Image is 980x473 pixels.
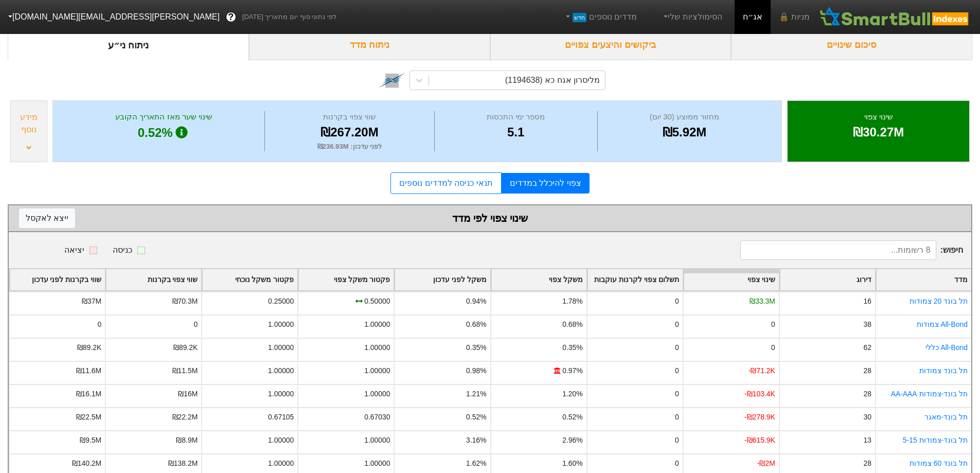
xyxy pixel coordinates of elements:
[364,458,390,469] div: 1.00000
[268,435,294,446] div: 1.00000
[466,296,486,307] div: 0.94%
[562,458,582,469] div: 1.60%
[562,389,582,399] div: 1.20%
[268,142,431,152] div: לפני עדכון : ₪236.93M
[562,342,582,353] div: 0.35%
[562,365,582,376] div: 0.97%
[466,365,486,376] div: 0.98%
[675,412,679,423] div: 0
[242,12,336,22] span: לפי נתוני סוף יום מתאריך [DATE]
[466,412,486,423] div: 0.52%
[10,269,105,290] div: Toggle SortBy
[749,365,775,376] div: -₪71.2K
[364,319,390,330] div: 1.00000
[77,342,101,353] div: ₪89.2K
[562,435,582,446] div: 2.96%
[268,412,294,423] div: 0.67105
[587,269,683,290] div: Toggle SortBy
[800,111,956,123] div: שינוי צפוי
[173,342,198,353] div: ₪89.2K
[657,7,726,27] a: הסימולציות שלי
[863,319,871,330] div: 38
[466,389,486,399] div: 1.21%
[466,435,486,446] div: 3.16%
[924,413,968,421] a: תל בונד-מאגר
[731,30,972,60] div: סיכום שינויים
[364,365,390,376] div: 1.00000
[863,412,871,423] div: 30
[379,67,405,94] img: tase link
[600,111,769,123] div: מחזור ממוצע (30 יום)
[505,74,600,86] div: מליסרון אגח כא (1194638)
[559,7,641,27] a: מדדים נוספיםחדש
[744,435,775,446] div: -₪615.9K
[466,342,486,353] div: 0.35%
[491,269,586,290] div: Toggle SortBy
[268,123,431,142] div: ₪267.20M
[178,389,198,399] div: ₪16M
[72,458,101,469] div: ₪140.2M
[863,389,871,399] div: 28
[80,435,101,446] div: ₪9.5M
[64,244,84,256] div: יציאה
[863,435,871,446] div: 13
[910,297,968,305] a: תל בונד 20 צמודות
[675,435,679,446] div: 0
[19,208,75,228] button: ייצא לאקסל
[268,296,294,307] div: 0.25000
[903,436,968,444] a: תל בונד-צמודות 5-15
[176,435,198,446] div: ₪8.9M
[771,342,775,353] div: 0
[268,111,431,123] div: שווי צפוי בקרנות
[437,123,595,142] div: 5.1
[172,365,198,376] div: ₪11.5M
[675,458,679,469] div: 0
[863,296,871,307] div: 16
[876,269,971,290] div: Toggle SortBy
[740,240,963,260] span: חיפוש :
[675,319,679,330] div: 0
[780,269,875,290] div: Toggle SortBy
[675,365,679,376] div: 0
[76,412,102,423] div: ₪22.5M
[917,320,968,328] a: All-Bond צמודות
[863,342,871,353] div: 62
[364,389,390,399] div: 1.00000
[364,412,390,423] div: 0.67030
[364,435,390,446] div: 1.00000
[573,13,586,22] span: חדש
[194,319,198,330] div: 0
[744,389,775,399] div: -₪103.4K
[757,458,775,469] div: -₪2M
[249,30,490,60] div: ניתוח מדד
[113,244,132,256] div: כניסה
[675,296,679,307] div: 0
[744,412,775,423] div: -₪278.9K
[364,342,390,353] div: 1.00000
[863,458,871,469] div: 28
[364,296,390,307] div: 0.50000
[675,389,679,399] div: 0
[172,296,198,307] div: ₪70.3M
[268,389,294,399] div: 1.00000
[818,7,972,27] img: SmartBull
[740,240,936,260] input: 8 רשומות...
[172,412,198,423] div: ₪22.2M
[76,389,102,399] div: ₪16.1M
[891,390,968,398] a: תל בונד-צמודות AA-AAA
[562,412,582,423] div: 0.52%
[168,458,198,469] div: ₪138.2M
[684,269,779,290] div: Toggle SortBy
[66,111,262,123] div: שינוי שער מאז התאריך הקובע
[66,123,262,143] div: 0.52%
[268,365,294,376] div: 1.00000
[675,342,679,353] div: 0
[268,458,294,469] div: 1.00000
[925,343,968,352] a: All-Bond כללי
[562,319,582,330] div: 0.68%
[82,296,101,307] div: ₪37M
[106,269,201,290] div: Toggle SortBy
[502,173,590,194] a: צפוי להיכלל במדדים
[8,30,249,60] div: ניתוח ני״ע
[268,342,294,353] div: 1.00000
